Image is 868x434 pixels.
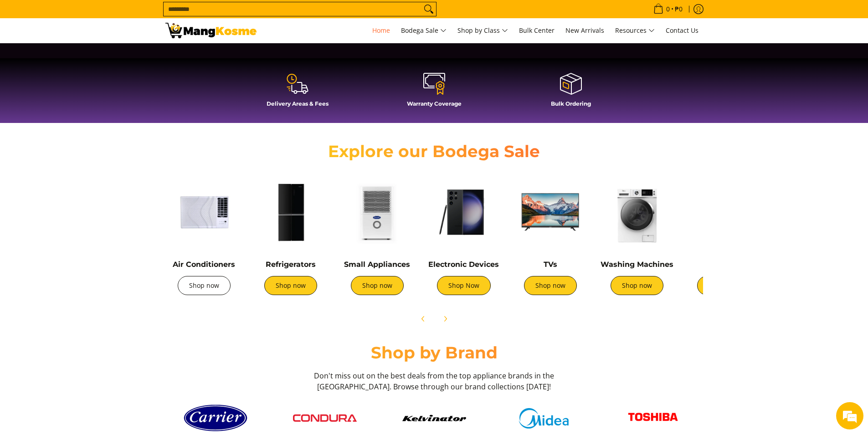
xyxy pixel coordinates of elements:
a: Electronic Devices [428,260,499,269]
span: ₱0 [673,6,684,12]
a: Shop now [351,276,404,295]
img: Condura logo red [293,414,357,422]
a: Resources [611,18,659,43]
a: Shop now [697,276,750,295]
a: Shop by Class [453,18,513,43]
h2: Explore our Bodega Sale [302,141,566,162]
img: Small Appliances [339,174,416,251]
img: Refrigerators [252,174,329,251]
button: Search [421,2,436,16]
img: Kelvinator button 9a26f67e caed 448c 806d e01e406ddbdc [402,415,466,421]
img: Air Conditioners [165,174,243,251]
span: Bodega Sale [401,25,447,36]
a: Bodega Sale [396,18,451,43]
a: Refrigerators [266,260,316,269]
a: Midea logo 405e5d5e af7e 429b b899 c48f4df307b6 [493,408,594,429]
a: Contact Us [661,18,703,43]
a: Shop now [524,276,577,295]
h3: Don't miss out on the best deals from the top appliance brands in the [GEOGRAPHIC_DATA]. Browse t... [311,370,557,392]
button: Next [435,309,455,329]
a: Shop now [264,276,317,295]
a: TVs [544,260,557,269]
h4: Warranty Coverage [370,100,498,107]
a: Kelvinator button 9a26f67e caed 448c 806d e01e406ddbdc [384,415,484,421]
a: Small Appliances [344,260,410,269]
span: 0 [665,6,671,12]
span: • [651,4,685,14]
img: Cookers [685,174,762,251]
h4: Delivery Areas & Fees [234,100,361,107]
a: Washing Machines [601,260,673,269]
a: Shop now [611,276,663,295]
a: Home [368,18,395,43]
a: Air Conditioners [173,260,235,269]
a: New Arrivals [561,18,609,43]
a: Shop Now [437,276,491,295]
span: Resources [615,25,655,36]
span: Contact Us [666,26,699,35]
span: Bulk Center [519,26,555,35]
img: Midea logo 405e5d5e af7e 429b b899 c48f4df307b6 [512,408,575,429]
nav: Main Menu [266,18,703,43]
a: Warranty Coverage [370,72,498,114]
a: Condura logo red [275,414,375,422]
img: Electronic Devices [425,174,503,251]
a: Shop now [178,276,231,295]
a: Delivery Areas & Fees [234,72,361,114]
h2: Shop by Brand [165,342,703,363]
h4: Bulk Ordering [507,100,635,107]
img: Mang Kosme: Your Home Appliances Warehouse Sale Partner! [165,23,257,38]
a: Bulk Ordering [507,72,635,114]
img: TVs [512,174,589,251]
span: Home [372,26,390,35]
img: Toshiba logo [621,406,685,431]
button: Previous [413,309,433,329]
a: Bulk Center [514,18,559,43]
span: Shop by Class [457,25,508,36]
span: New Arrivals [565,26,604,35]
a: Toshiba logo [603,406,703,431]
img: Washing Machines [598,174,676,251]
